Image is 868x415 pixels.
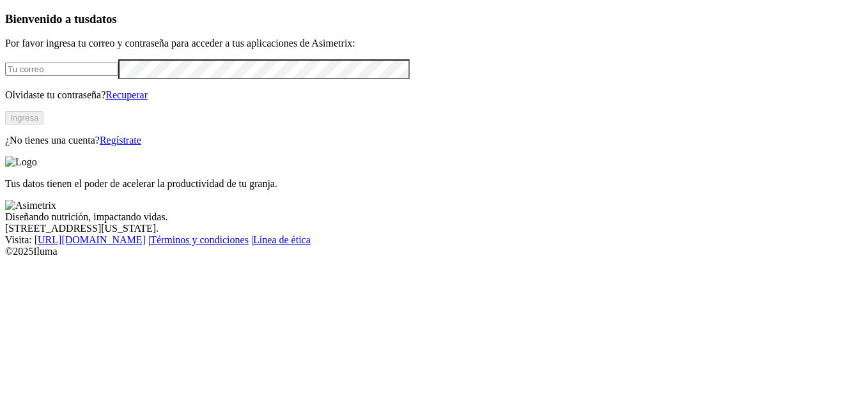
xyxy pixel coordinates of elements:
a: Recuperar [105,89,148,100]
p: Tus datos tienen el poder de acelerar la productividad de tu granja. [5,178,863,190]
div: [STREET_ADDRESS][US_STATE]. [5,223,863,234]
span: datos [89,12,117,26]
div: © 2025 Iluma [5,246,863,257]
a: [URL][DOMAIN_NAME] [35,234,146,245]
a: Línea de ética [253,234,311,245]
div: Visita : | | [5,234,863,246]
div: Diseñando nutrición, impactando vidas. [5,211,863,223]
p: ¿No tienes una cuenta? [5,135,863,146]
p: Por favor ingresa tu correo y contraseña para acceder a tus aplicaciones de Asimetrix: [5,38,863,49]
img: Asimetrix [5,200,56,211]
img: Logo [5,156,37,168]
button: Ingresa [5,111,43,124]
h3: Bienvenido a tus [5,12,863,26]
a: Términos y condiciones [150,234,249,245]
input: Tu correo [5,63,118,76]
p: Olvidaste tu contraseña? [5,89,863,101]
a: Regístrate [100,135,141,146]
